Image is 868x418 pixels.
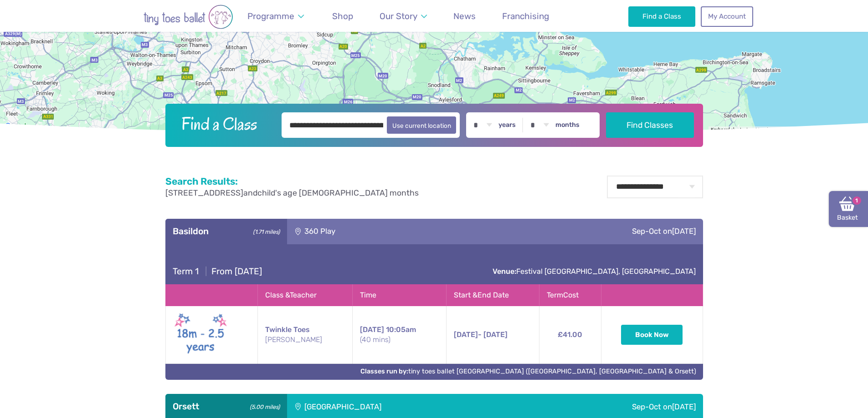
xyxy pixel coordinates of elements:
a: Our Story [375,5,431,27]
span: Franchising [502,11,549,21]
img: Google [2,121,32,133]
td: 10:05am [353,306,447,364]
td: £41.00 [539,306,601,364]
span: Our Story [380,11,417,21]
span: Shop [332,11,353,21]
span: 1 [851,195,862,206]
img: tiny toes ballet [115,5,261,29]
span: [DATE] [360,325,384,334]
h2: Find a Class [174,112,275,135]
label: years [498,121,516,129]
h4: From [DATE] [173,266,262,277]
span: [DATE] [454,330,478,339]
div: Sep-Oct on [460,219,703,244]
small: (1.71 miles) [250,226,279,236]
th: Start & End Date [447,284,539,306]
small: (40 mins) [360,335,439,345]
strong: Classes run by: [360,368,408,375]
td: Twinkle Toes [257,306,353,364]
h3: Basildon [173,226,280,237]
span: [STREET_ADDRESS] [165,188,243,197]
span: - [DATE] [454,330,508,339]
small: (5.00 miles) [247,401,279,411]
img: Twinkle toes New (May 2025) [173,312,228,358]
th: Class & Teacher [257,284,353,306]
div: 360 Play [287,219,460,244]
label: months [555,121,580,129]
strong: Venue: [493,267,516,276]
button: Find Classes [606,112,694,138]
span: Term 1 [173,266,199,277]
a: News [449,5,480,27]
p: and [165,187,419,199]
th: Term Cost [539,284,601,306]
span: News [453,11,476,21]
a: Programme [243,5,308,27]
span: [DATE] [672,227,696,236]
a: Franchising [498,5,554,27]
span: child's age [DEMOGRAPHIC_DATA] months [257,188,419,197]
button: Book Now [621,325,683,345]
span: Programme [247,11,294,21]
a: My Account [701,6,753,26]
h2: Search Results: [165,176,419,187]
h3: Orsett [173,401,280,412]
a: Open this area in Google Maps (opens a new window) [2,121,32,133]
a: Find a Class [628,6,695,26]
a: Shop [328,5,358,27]
span: [DATE] [672,402,696,411]
span: | [201,266,211,277]
a: Basket1 [829,191,868,227]
button: Use current location [387,116,457,134]
small: [PERSON_NAME] [265,335,345,345]
a: Venue:Festival [GEOGRAPHIC_DATA], [GEOGRAPHIC_DATA] [493,267,696,276]
th: Time [353,284,447,306]
a: Classes run by:tiny toes ballet [GEOGRAPHIC_DATA] ([GEOGRAPHIC_DATA], [GEOGRAPHIC_DATA] & Orsett) [360,368,696,375]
